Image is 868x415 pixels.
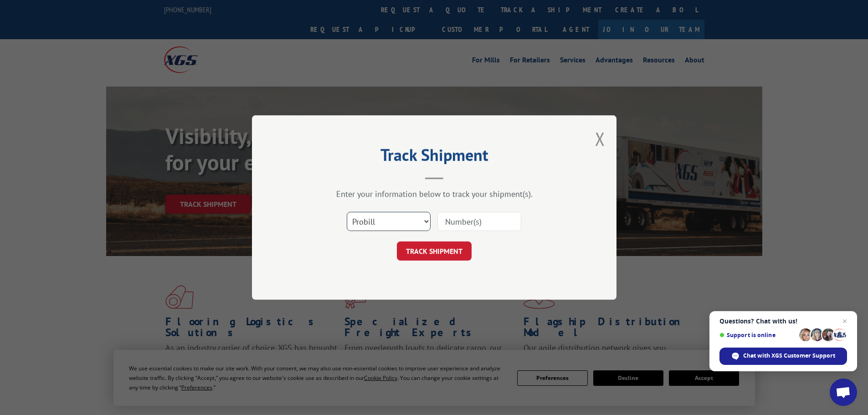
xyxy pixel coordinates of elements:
[743,352,835,360] span: Chat with XGS Customer Support
[719,348,847,365] div: Chat with XGS Customer Support
[298,189,571,199] div: Enter your information below to track your shipment(s).
[719,318,847,325] span: Questions? Chat with us!
[437,212,521,231] input: Number(s)
[839,316,850,327] span: Close chat
[719,332,796,338] span: Support is online
[830,379,857,406] div: Open chat
[595,127,605,151] button: Close modal
[397,241,472,261] button: TRACK SHIPMENT
[298,149,571,166] h2: Track Shipment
